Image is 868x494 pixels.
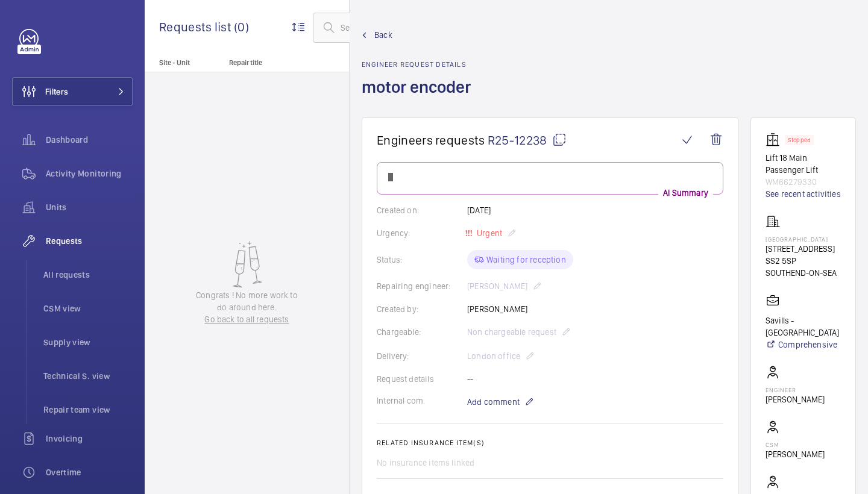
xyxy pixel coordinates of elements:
[488,133,567,148] span: R25-12238
[766,133,785,147] img: elevator.svg
[362,60,478,69] h2: Engineer request details
[46,134,133,146] span: Dashboard
[190,289,304,313] p: Congrats ! No more work to do around here.
[46,167,133,180] span: Activity Monitoring
[766,236,841,243] p: [GEOGRAPHIC_DATA]
[46,433,133,445] span: Invoicing
[766,188,841,200] a: See recent activities
[46,201,133,213] span: Units
[12,77,133,106] button: Filters
[766,448,825,460] p: [PERSON_NAME]
[766,243,841,255] p: [STREET_ADDRESS]
[145,58,224,67] p: Site - Unit
[43,370,133,382] span: Technical S. view
[766,339,841,351] a: Comprehensive
[766,441,825,448] p: CSM
[377,133,485,148] span: Engineers requests
[159,19,234,34] span: Requests list
[374,29,392,41] span: Back
[43,302,133,314] span: CSM view
[46,235,133,247] span: Requests
[229,58,309,67] p: Repair title
[766,314,841,339] p: Savills - [GEOGRAPHIC_DATA]
[766,393,825,405] p: [PERSON_NAME]
[377,439,723,447] h2: Related insurance item(s)
[467,396,520,408] span: Add comment
[46,466,133,478] span: Overtime
[43,269,133,281] span: All requests
[766,255,841,279] p: SS2 5SP SOUTHEND-ON-SEA
[313,13,507,43] input: Search by request or quote number
[43,336,133,348] span: Supply view
[766,386,825,393] p: Engineer
[766,176,841,188] p: WM66279330
[766,152,841,176] p: Lift 18 Main Passenger Lift
[45,86,68,98] span: Filters
[362,76,478,117] h1: motor encoder
[190,313,304,325] a: Go back to all requests
[43,404,133,416] span: Repair team view
[788,138,811,142] p: Stopped
[658,187,713,199] p: AI Summary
